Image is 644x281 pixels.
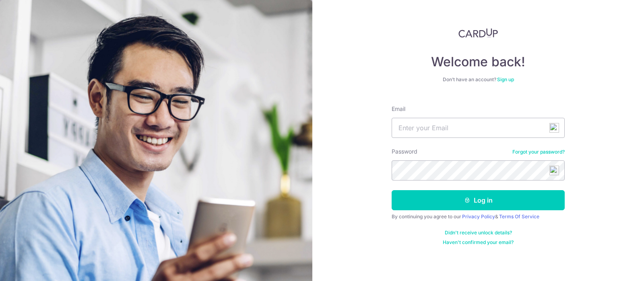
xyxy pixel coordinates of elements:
[443,239,514,246] a: Haven't confirmed your email?
[392,105,405,113] label: Email
[549,166,559,175] img: npw-badge-icon-locked.svg
[499,213,539,219] a: Terms Of Service
[392,54,565,70] h4: Welcome back!
[462,213,495,219] a: Privacy Policy
[458,28,498,38] img: CardUp Logo
[392,213,565,220] div: By continuing you agree to our &
[497,76,514,82] a: Sign up
[392,148,417,156] label: Password
[445,230,512,236] a: Didn't receive unlock details?
[549,123,559,133] img: npw-badge-icon-locked.svg
[512,149,565,155] a: Forgot your password?
[392,118,565,138] input: Enter your Email
[392,76,565,83] div: Don’t have an account?
[392,190,565,210] button: Log in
